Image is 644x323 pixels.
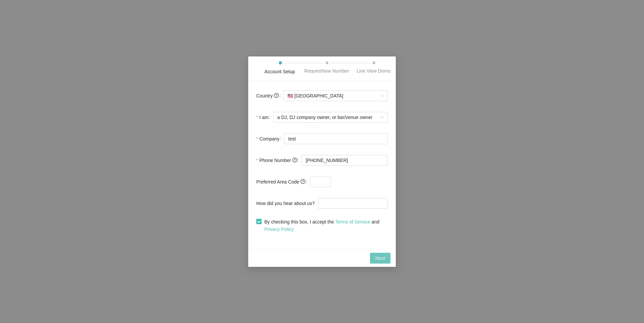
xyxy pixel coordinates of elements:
[370,253,390,264] button: Next
[277,112,384,122] span: a DJ, DJ company owner, or bar/venue owner
[264,227,293,232] a: Privacy Policy
[284,133,388,144] input: Company
[292,158,297,162] span: question-circle
[256,111,273,124] label: I am
[357,67,391,75] div: Live View Demo
[318,198,388,209] input: How did you hear about us?
[335,219,370,225] a: Terms of Service
[256,92,279,99] span: Country
[262,218,388,233] span: By checking this box, I accept the and
[287,93,293,98] span: 🇺🇸
[301,179,305,184] span: question-circle
[274,93,279,98] span: question-circle
[264,68,295,75] div: Account Setup
[287,91,384,101] span: [GEOGRAPHIC_DATA]
[256,132,284,146] label: Company
[259,157,297,164] span: Phone Number
[256,197,318,210] label: How did you hear about us?
[256,178,305,186] span: Preferred Area Code
[304,67,349,75] div: RequestNow Number
[375,254,385,262] span: Next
